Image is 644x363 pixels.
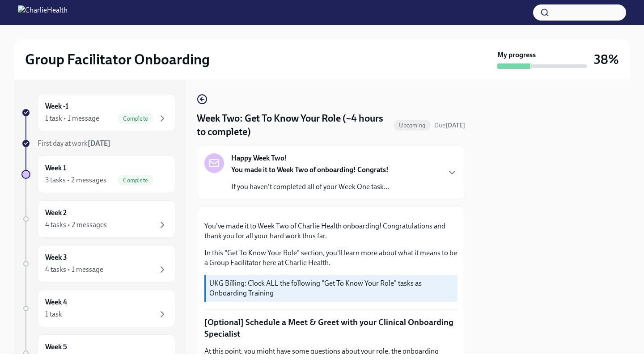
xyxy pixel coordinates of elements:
[204,221,458,241] p: You've made it to Week Two of Charlie Health onboarding! Congratulations and thank you for all yo...
[394,122,431,129] span: Upcoming
[45,175,106,185] div: 3 tasks • 2 messages
[118,115,153,122] span: Complete
[45,220,107,230] div: 4 tasks • 2 messages
[21,290,175,327] a: Week 41 task
[38,139,110,148] span: First day at work
[204,317,458,339] p: [Optional] Schedule a Meet & Greet with your Clinical Onboarding Specialist
[231,182,389,192] p: If you haven't completed all of your Week One task...
[21,200,175,238] a: Week 24 tasks • 2 messages
[88,139,110,148] strong: [DATE]
[45,101,68,111] h6: Week -1
[209,279,454,298] p: UKG Billing: Clock ALL the following "Get To Know Your Role" tasks as Onboarding Training
[25,51,210,68] h2: Group Facilitator Onboarding
[21,245,175,283] a: Week 34 tasks • 1 message
[434,121,465,130] span: October 13th, 2025 09:00
[45,342,67,352] h6: Week 5
[45,309,62,319] div: 1 task
[45,114,99,123] div: 1 task • 1 message
[118,177,153,184] span: Complete
[231,165,389,174] strong: You made it to Week Two of onboarding! Congrats!
[197,112,390,139] h4: Week Two: Get To Know Your Role (~4 hours to complete)
[45,163,66,173] h6: Week 1
[21,94,175,131] a: Week -11 task • 1 messageComplete
[21,139,175,148] a: First day at work[DATE]
[45,265,103,274] div: 4 tasks • 1 message
[21,156,175,193] a: Week 13 tasks • 2 messagesComplete
[497,50,536,60] strong: My progress
[231,153,287,163] strong: Happy Week Two!
[45,297,67,307] h6: Week 4
[445,122,465,129] strong: [DATE]
[45,253,67,262] h6: Week 3
[18,5,68,20] img: CharlieHealth
[204,248,458,268] p: In this "Get To Know Your Role" section, you'll learn more about what it means to be a Group Faci...
[434,122,465,129] span: Due
[594,51,619,68] h3: 38%
[45,208,67,218] h6: Week 2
